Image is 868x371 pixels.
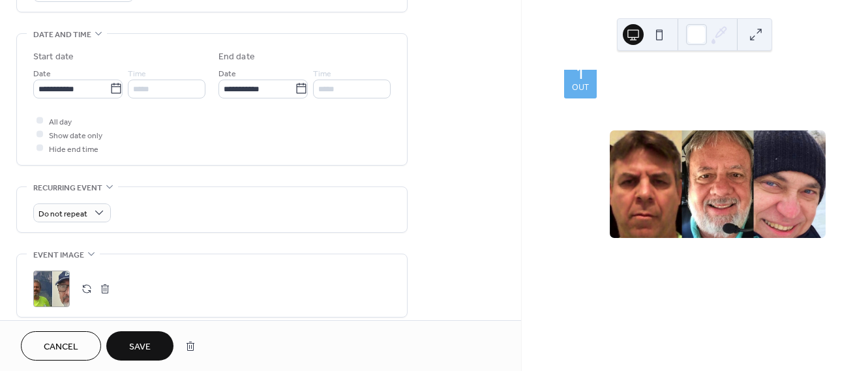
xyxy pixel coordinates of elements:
button: Cancel [21,331,101,361]
span: Time [313,67,331,80]
span: Recurring event [33,181,102,195]
button: Save [106,331,173,361]
div: ; [33,271,70,307]
div: ​ [610,108,620,124]
span: Do not repeat [38,206,87,221]
div: End date [218,50,255,64]
span: Hide end time [49,142,98,156]
span: Time [128,67,146,80]
span: Event image [33,248,84,262]
span: Date and time [33,28,91,42]
span: Date [218,67,236,80]
div: 1 [576,65,585,81]
div: Start date [33,50,74,64]
div: out [572,83,589,92]
span: Show date only [49,128,102,142]
span: Save [129,340,151,354]
span: All day [49,115,72,128]
a: Veja os perfis em [GEOGRAPHIC_DATA]. [625,110,796,122]
span: Date [33,67,51,80]
span: Cancel [44,340,78,354]
div: ​ [610,93,620,108]
span: [DATE] - [DATE] [625,93,693,108]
